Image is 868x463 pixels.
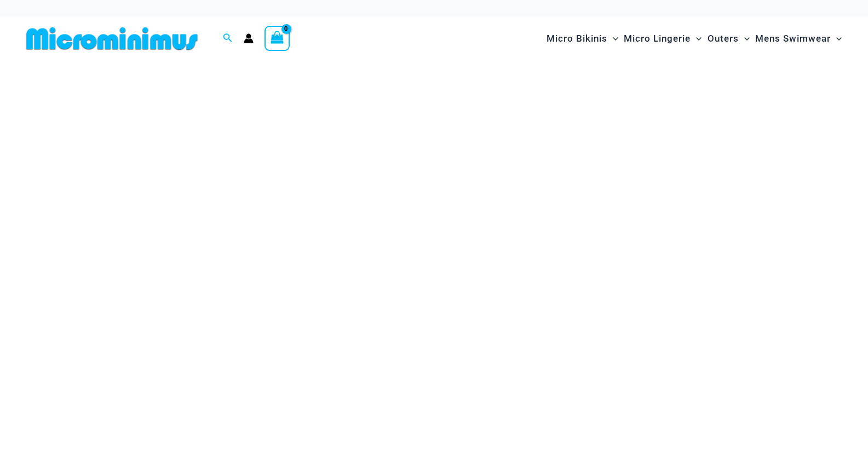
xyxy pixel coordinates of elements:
span: Menu Toggle [607,25,618,53]
a: Search icon link [223,32,233,45]
a: Micro BikinisMenu ToggleMenu Toggle [544,22,621,55]
span: Micro Bikinis [547,25,607,53]
span: Menu Toggle [739,25,750,53]
a: View Shopping Cart, empty [265,26,290,51]
nav: Site Navigation [542,20,846,57]
span: Menu Toggle [831,25,842,53]
a: Account icon link [244,33,254,43]
a: OutersMenu ToggleMenu Toggle [705,22,752,55]
a: Micro LingerieMenu ToggleMenu Toggle [621,22,704,55]
span: Mens Swimwear [755,25,831,53]
a: Mens SwimwearMenu ToggleMenu Toggle [752,22,844,55]
span: Menu Toggle [691,25,702,53]
span: Outers [708,25,739,53]
img: MM SHOP LOGO FLAT [22,26,202,51]
span: Micro Lingerie [624,25,691,53]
